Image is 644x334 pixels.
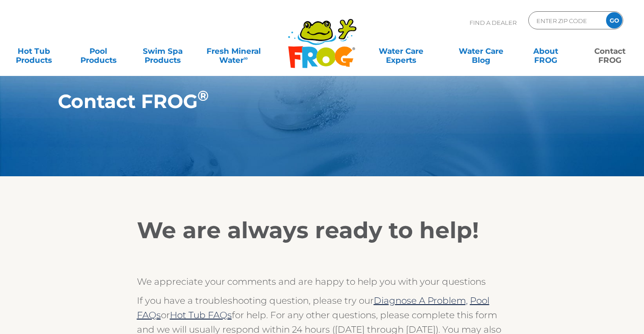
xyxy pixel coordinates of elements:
h1: Contact FROG [58,90,545,112]
a: ContactFROG [585,42,635,60]
a: Hot TubProducts [9,42,59,60]
input: Zip Code Form [536,14,597,27]
a: Swim SpaProducts [138,42,188,60]
p: Find A Dealer [470,11,517,34]
a: Water CareBlog [456,42,506,60]
a: Hot Tub FAQs [170,310,232,320]
p: We appreciate your comments and are happy to help you with your questions [137,274,508,289]
a: Water CareExperts [361,42,442,60]
sup: ® [197,87,209,104]
a: Diagnose A Problem, [374,295,468,306]
a: AboutFROG [521,42,571,60]
input: GO [606,12,622,28]
sup: ∞ [244,55,248,61]
a: Fresh MineralWater∞ [202,42,265,60]
a: PoolProducts [73,42,123,60]
h2: We are always ready to help! [137,217,508,244]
